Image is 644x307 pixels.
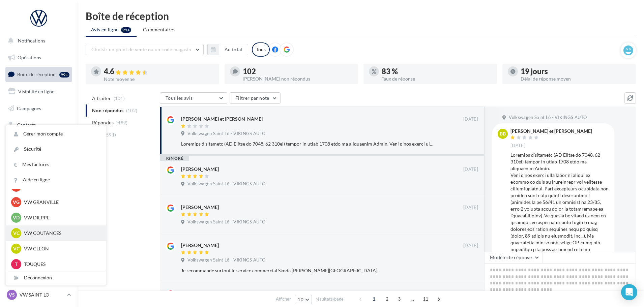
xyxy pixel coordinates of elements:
div: 83 % [382,68,492,75]
span: Afficher [276,296,291,302]
span: (101) [114,96,125,101]
a: Gérer mon compte [6,126,106,142]
span: [DATE] [463,166,478,173]
a: VS VW SAINT-LO [5,288,72,301]
div: [PERSON_NAME] et [PERSON_NAME] [510,129,592,133]
span: Tous les avis [166,95,193,101]
span: (591) [105,132,116,137]
a: Visibilité en ligne [4,85,74,99]
div: ignoré [160,156,189,161]
span: Choisir un point de vente ou un code magasin [91,47,191,52]
span: 10 [298,297,303,302]
span: 1 [369,294,379,304]
span: 11 [420,294,431,304]
button: Au total [207,44,248,55]
span: Boîte de réception [17,71,56,77]
div: [PERSON_NAME] [181,242,219,249]
a: Boîte de réception99+ [4,67,74,82]
span: Répondus [92,119,114,126]
div: Taux de réponse [382,76,492,81]
div: Tous [252,42,270,57]
span: VS [9,291,15,298]
div: 4.6 [104,68,214,75]
span: [DATE] [463,205,478,211]
span: résultats/page [316,296,344,302]
span: Volkswagen Saint Lô - VIKINGS AUTO [509,115,587,121]
p: VW DIEPPE [24,214,98,221]
span: VC [13,245,20,252]
div: [PERSON_NAME] [181,289,219,296]
button: 10 [295,295,312,304]
span: Volkswagen Saint Lô - VIKINGS AUTO [187,257,265,263]
div: [PERSON_NAME] non répondus [243,76,353,81]
span: Volkswagen Saint Lô - VIKINGS AUTO [187,131,265,137]
a: Aide en ligne [6,172,106,187]
a: Sécurité [6,142,106,157]
a: Campagnes [4,101,74,116]
span: ... [407,294,418,304]
span: 2 [382,294,392,304]
span: [DATE] [463,243,478,249]
span: BB [500,130,506,137]
div: [PERSON_NAME] [181,166,219,173]
span: VC [13,230,20,237]
p: TOUQUES [24,261,98,268]
span: Commentaires [143,26,175,33]
a: Opérations [4,51,74,65]
a: Médiathèque [4,135,74,149]
button: Tous les avis [160,92,227,104]
a: Calendrier [4,152,74,166]
a: Mes factures [6,157,106,172]
div: Boîte de réception [86,11,636,21]
div: Je recommande surtout le service commercial Skoda [PERSON_NAME][GEOGRAPHIC_DATA]. [181,267,434,274]
a: Campagnes DataOnDemand [4,191,74,211]
div: 19 jours [521,68,631,75]
div: 102 [243,68,353,75]
span: Contacts [17,122,36,128]
p: VW COUTANCES [24,230,98,237]
div: Déconnexion [6,270,106,285]
span: (489) [116,120,128,125]
div: [PERSON_NAME] [181,204,219,211]
p: VW GRANVILLE [24,199,98,206]
span: [DATE] [463,290,478,297]
p: VW SAINT-LO [20,291,64,298]
button: Au total [219,44,248,55]
span: [DATE] [510,143,525,149]
span: [DATE] [463,116,478,122]
span: Opérations [18,55,41,60]
div: Note moyenne [104,77,214,82]
span: Visibilité en ligne [18,89,54,94]
span: VD [13,214,20,221]
span: Campagnes [17,105,41,111]
span: A traiter [92,95,111,102]
span: VG [13,199,20,206]
a: PLV et print personnalisable [4,168,74,188]
span: Notifications [18,38,45,43]
span: T [15,261,18,268]
a: Contacts [4,118,74,132]
button: Notifications [4,34,71,48]
button: Choisir un point de vente ou un code magasin [86,44,204,55]
div: Open Intercom Messenger [621,284,637,300]
div: Loremips d'sitametc (AD Elitse do 7048, 62 310ei) tempor in utlab 1708 etdo ma aliquaenim Admin. ... [181,141,434,147]
div: Délai de réponse moyen [521,76,631,81]
p: VW CLEON [24,245,98,252]
div: [PERSON_NAME] et [PERSON_NAME] [181,116,263,122]
button: Filtrer par note [230,92,281,104]
div: 99+ [59,72,69,78]
span: Volkswagen Saint Lô - VIKINGS AUTO [187,219,265,225]
span: Volkswagen Saint Lô - VIKINGS AUTO [187,181,265,187]
span: 3 [394,294,405,304]
button: Modèle de réponse [484,252,543,263]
